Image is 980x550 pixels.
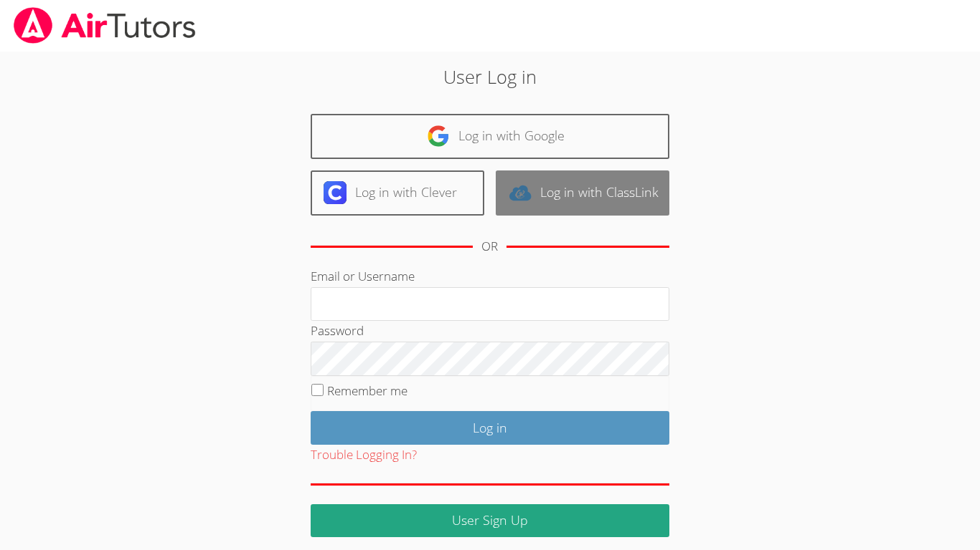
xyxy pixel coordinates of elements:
[311,322,364,339] label: Password
[311,445,417,465] button: Trouble Logging In?
[311,504,669,538] a: User Sign Up
[427,125,450,148] img: google-logo-50288ca7cdecda66e5e0955fdab243c47b7ad437acaf1139b6f446037453330a.svg
[509,181,532,204] img: classlink-logo-d6bb404cc1216ec64c9a2012d9dc4662098be43eaf13dc465df04b49fa7ab582.svg
[12,7,197,44] img: airtutors_banner-c4298cdbf04f3fff15de1276eac7730deb9818008684d7c2e4769d2f7ddbe033.png
[481,236,498,257] div: OR
[311,114,669,159] a: Log in with Google
[327,382,407,399] label: Remember me
[311,170,484,216] a: Log in with Clever
[311,411,669,445] input: Log in
[311,268,415,284] label: Email or Username
[225,63,755,90] h2: User Log in
[496,170,669,216] a: Log in with ClassLink
[324,181,347,204] img: clever-logo-6eab21bc6e7a338710f1a6ff85c0baf02591cd810cc4098c63d3a4b26e2feb20.svg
